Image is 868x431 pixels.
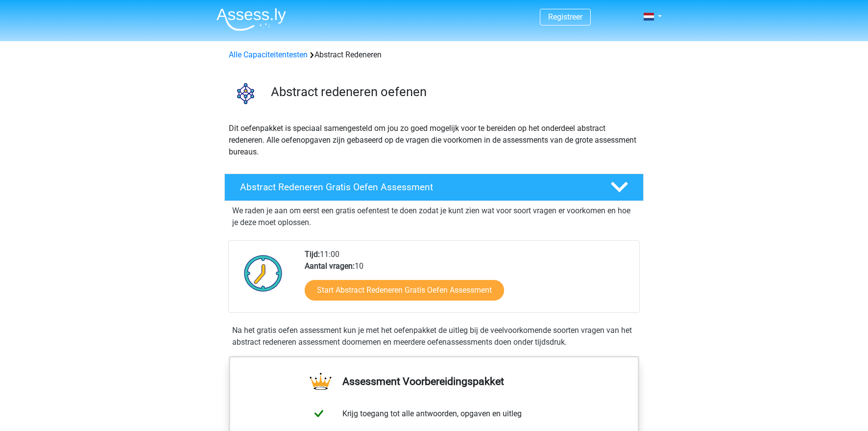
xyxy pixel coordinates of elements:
[305,280,504,301] a: Start Abstract Redeneren Gratis Oefen Assessment
[305,261,355,271] b: Aantal vragen:
[305,250,320,259] b: Tijd:
[220,174,648,201] a: Abstract Redeneren Gratis Oefen Assessment
[229,50,308,59] a: Alle Capaciteitentesten
[232,205,636,228] p: We raden je aan om eerst een gratis oefentest te doen zodat je kunt zien wat voor soort vragen er...
[240,181,595,193] h4: Abstract Redeneren Gratis Oefen Assessment
[225,49,643,61] div: Abstract Redeneren
[297,249,639,312] div: 11:00 10
[229,123,639,158] p: Dit oefenpakket is speciaal samengesteld om jou zo goed mogelijk voor te bereiden op het onderdee...
[228,325,640,348] div: Na het gratis oefen assessment kun je met het oefenpakket de uitleg bij de veelvoorkomende soorte...
[217,8,286,31] img: Assessly
[239,249,288,298] img: Klok
[548,12,582,22] a: Registreer
[271,84,636,100] h3: Abstract redeneren oefenen
[225,73,266,114] img: abstract redeneren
